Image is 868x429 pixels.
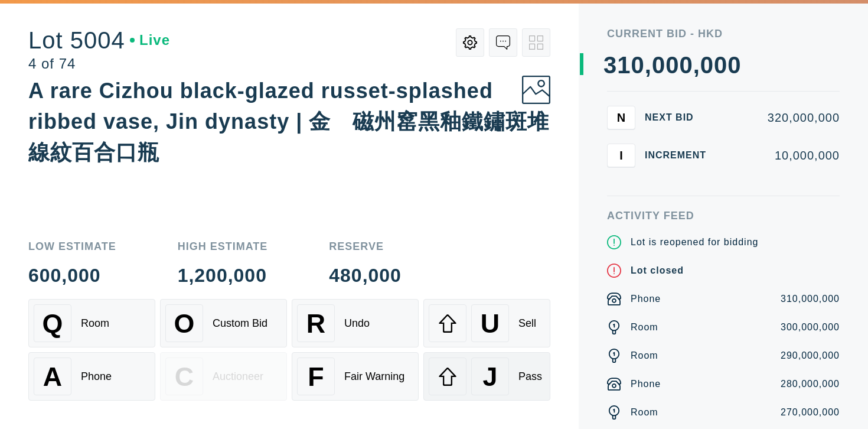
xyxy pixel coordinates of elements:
div: Custom Bid [213,317,267,330]
div: Activity Feed [607,210,840,221]
div: Room [631,320,658,334]
div: 300,000,000 [781,320,840,334]
div: Phone [631,292,661,306]
div: 3 [603,53,617,77]
span: Q [43,308,63,339]
div: 290,000,000 [781,349,840,363]
div: Room [631,349,658,363]
button: OCustom Bid [160,299,287,347]
div: , [693,53,700,290]
div: Pass [518,370,542,383]
div: Live [130,33,170,47]
button: APhone [28,352,155,401]
div: Reserve [329,241,402,252]
div: , [645,53,652,290]
div: Low Estimate [28,241,116,252]
div: 10,000,000 [725,149,840,161]
div: Auctioneer [213,370,263,383]
span: C [175,362,194,392]
div: 4 of 74 [28,57,170,71]
span: F [308,362,324,392]
button: I [607,144,635,167]
div: 280,000,000 [781,377,840,391]
div: 1 [617,53,631,77]
span: R [306,308,325,339]
button: JPass [423,352,550,401]
button: N [607,106,635,129]
div: Lot closed [631,264,684,278]
div: 0 [714,53,727,77]
button: USell [423,299,550,347]
div: 270,000,000 [781,405,840,420]
div: 0 [727,53,741,77]
div: Fair Warning [344,370,404,383]
span: J [482,362,497,392]
button: QRoom [28,299,155,347]
div: 310,000,000 [781,292,840,306]
button: RUndo [292,299,419,347]
div: Lot 5004 [28,28,170,52]
div: 0 [631,53,645,77]
div: Current Bid - HKD [607,28,840,39]
div: Undo [344,317,370,330]
div: 1,200,000 [178,266,268,285]
div: 480,000 [329,266,402,285]
div: 0 [679,53,693,77]
span: N [617,110,625,124]
div: Phone [81,370,112,383]
span: U [481,308,500,339]
button: CAuctioneer [160,352,287,401]
button: FFair Warning [292,352,419,401]
div: High Estimate [178,241,268,252]
div: A rare Cizhou black-glazed russet-splashed ribbed vase, Jin dynasty | 金 磁州窰黑釉鐵鏽斑堆線紋百合口瓶 [28,79,549,164]
div: Room [81,317,109,330]
div: 320,000,000 [725,112,840,123]
span: O [174,308,195,339]
span: I [619,148,623,162]
div: 0 [665,53,679,77]
div: Room [631,405,658,420]
div: Sell [518,317,536,330]
div: Lot is reopened for bidding [631,235,758,249]
div: 600,000 [28,266,116,285]
div: Next Bid [645,113,716,122]
div: 0 [700,53,714,77]
div: Increment [645,151,716,160]
div: Phone [631,377,661,391]
div: 0 [652,53,665,77]
span: A [43,362,62,392]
